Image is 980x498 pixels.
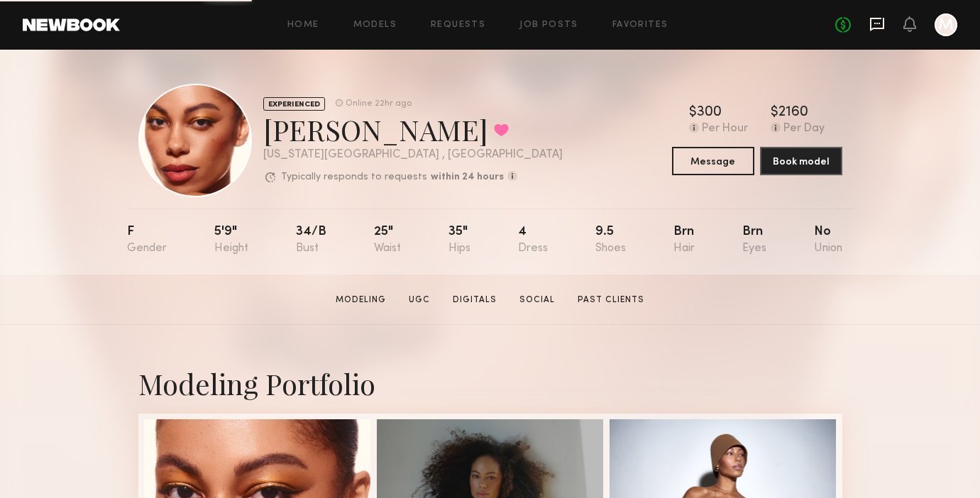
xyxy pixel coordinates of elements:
[814,226,842,255] div: No
[374,226,401,255] div: 25"
[447,294,502,306] a: Digitals
[697,106,722,120] div: 300
[572,294,650,306] a: Past Clients
[514,294,561,306] a: Social
[771,106,778,120] div: $
[518,226,548,255] div: 4
[935,13,957,36] a: M
[403,294,436,306] a: UGC
[689,106,697,120] div: $
[448,226,470,255] div: 35"
[263,149,563,161] div: [US_STATE][GEOGRAPHIC_DATA] , [GEOGRAPHIC_DATA]
[346,99,412,109] div: Online 22hr ago
[214,226,248,255] div: 5'9"
[519,21,578,30] a: Job Posts
[783,123,825,135] div: Per Day
[138,365,842,402] div: Modeling Portfolio
[612,21,668,30] a: Favorites
[742,226,766,255] div: Brn
[263,111,563,148] div: [PERSON_NAME]
[296,226,326,255] div: 34/b
[431,21,485,30] a: Requests
[702,123,748,135] div: Per Hour
[353,21,397,30] a: Models
[263,97,325,111] div: EXPERIENCED
[287,21,319,30] a: Home
[760,147,842,175] button: Book model
[778,106,808,120] div: 2160
[595,226,626,255] div: 9.5
[672,147,754,175] button: Message
[281,172,427,182] p: Typically responds to requests
[330,294,392,306] a: Modeling
[673,226,695,255] div: Brn
[431,172,504,182] b: within 24 hours
[127,226,167,255] div: F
